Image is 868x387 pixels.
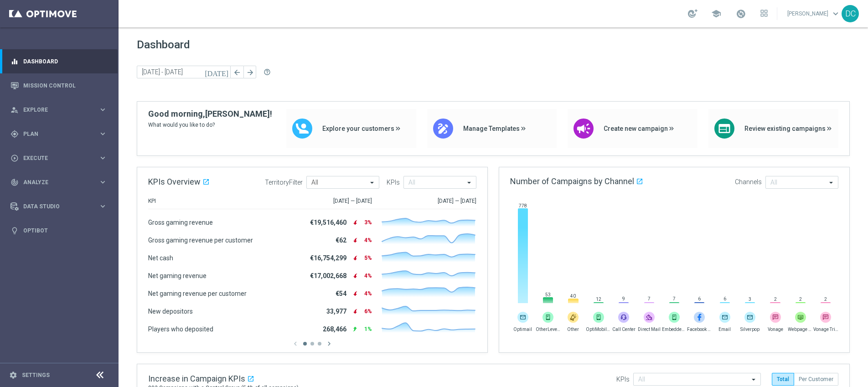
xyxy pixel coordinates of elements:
[10,58,108,65] button: equalizer Dashboard
[98,202,107,211] i: keyboard_arrow_right
[711,9,721,19] span: school
[10,130,108,138] button: gps_fixed Plan keyboard_arrow_right
[10,73,107,98] div: Mission Control
[10,178,98,186] div: Analyze
[98,154,107,162] i: keyboard_arrow_right
[98,105,107,114] i: keyboard_arrow_right
[10,218,107,243] div: Optibot
[10,106,108,114] button: person_search Explore keyboard_arrow_right
[10,155,108,162] button: play_circle_outline Execute keyboard_arrow_right
[10,130,19,138] i: gps_fixed
[10,49,107,73] div: Dashboard
[10,154,98,162] div: Execute
[831,9,841,19] span: keyboard_arrow_down
[23,49,107,73] a: Dashboard
[9,371,17,379] i: settings
[10,227,108,234] button: lightbulb Optibot
[23,73,107,98] a: Mission Control
[23,218,107,243] a: Optibot
[10,106,98,114] div: Explore
[786,7,842,21] a: [PERSON_NAME]keyboard_arrow_down
[98,178,107,186] i: keyboard_arrow_right
[10,178,19,186] i: track_changes
[22,372,50,378] a: Settings
[10,130,98,138] div: Plan
[10,179,108,186] button: track_changes Analyze keyboard_arrow_right
[842,5,859,22] div: DC
[10,57,19,66] i: equalizer
[10,227,19,235] i: lightbulb
[23,180,98,185] span: Analyze
[10,202,98,211] div: Data Studio
[23,155,98,161] span: Execute
[23,131,98,137] span: Plan
[10,154,19,162] i: play_circle_outline
[23,107,98,113] span: Explore
[10,106,19,114] i: person_search
[23,204,98,209] span: Data Studio
[10,203,108,210] button: Data Studio keyboard_arrow_right
[10,82,108,89] button: Mission Control
[98,129,107,138] i: keyboard_arrow_right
